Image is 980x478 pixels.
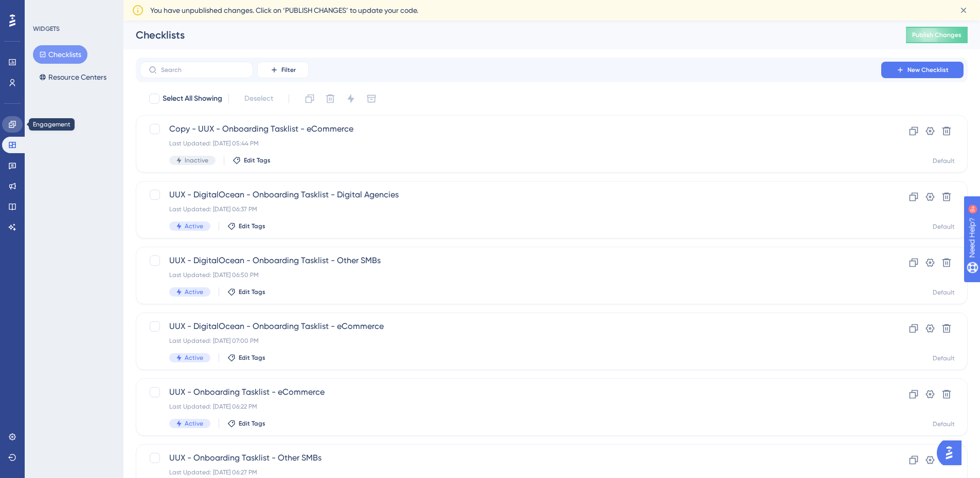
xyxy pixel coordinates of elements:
div: Last Updated: [DATE] 05:44 PM [169,139,852,148]
button: Filter [257,62,309,78]
span: Edit Tags [239,222,265,230]
div: WIDGETS [33,25,60,33]
span: You have unpublished changes. Click on ‘PUBLISH CHANGES’ to update your code. [150,4,418,16]
div: Default [933,354,955,362]
span: UUX - Onboarding Tasklist - eCommerce [169,386,852,398]
button: New Checklist [881,62,964,78]
span: Copy - UUX - Onboarding Tasklist - eCommerce [169,123,852,135]
div: 9+ [70,5,76,13]
button: Deselect [235,89,282,108]
div: Default [933,157,955,165]
button: Edit Tags [227,419,265,428]
iframe: UserGuiding AI Assistant Launcher [937,437,968,468]
span: Active [185,354,203,362]
button: Edit Tags [227,288,265,296]
span: Deselect [244,93,273,105]
span: Edit Tags [239,419,265,428]
div: Last Updated: [DATE] 06:27 PM [169,468,852,476]
div: Default [933,223,955,231]
button: Edit Tags [227,354,265,362]
span: Active [185,222,203,230]
span: Inactive [185,156,208,164]
button: Edit Tags [227,222,265,230]
span: Filter [281,66,296,74]
div: Last Updated: [DATE] 06:22 PM [169,402,852,411]
span: Edit Tags [244,156,271,164]
button: Checklists [33,45,87,64]
span: UUX - DigitalOcean - Onboarding Tasklist - eCommerce [169,320,852,333]
div: Default [933,288,955,297]
input: Search [161,66,244,73]
button: Publish Changes [906,27,968,43]
span: Select All Showing [163,93,222,105]
span: UUX - Onboarding Tasklist - Other SMBs [169,452,852,464]
span: Edit Tags [239,354,265,362]
span: Active [185,288,203,296]
div: Checklists [136,28,880,42]
button: Edit Tags [233,156,271,164]
div: Last Updated: [DATE] 06:37 PM [169,205,852,213]
button: Resource Centers [33,68,113,86]
span: UUX - DigitalOcean - Onboarding Tasklist - Other SMBs [169,254,852,267]
span: UUX - DigitalOcean - Onboarding Tasklist - Digital Agencies [169,189,852,201]
span: Edit Tags [239,288,265,296]
div: Last Updated: [DATE] 06:50 PM [169,271,852,279]
span: Publish Changes [912,31,961,39]
span: Need Help? [24,3,64,15]
span: Active [185,419,203,428]
div: Last Updated: [DATE] 07:00 PM [169,337,852,345]
div: Default [933,420,955,428]
span: New Checklist [907,66,949,74]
